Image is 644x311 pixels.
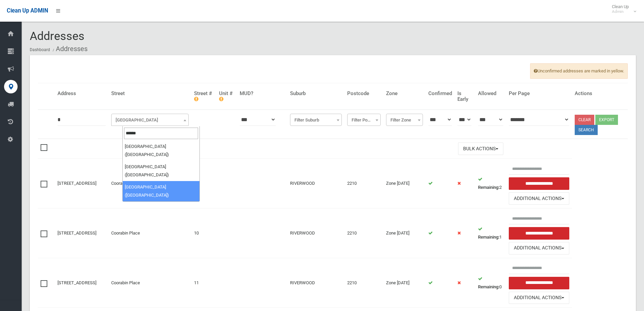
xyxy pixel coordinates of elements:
h4: Street [111,91,189,96]
h4: Unit # [219,91,234,102]
td: 1 [475,208,506,258]
button: Bulk Actions [458,142,503,155]
td: 10 [191,208,216,258]
span: Addresses [30,29,85,43]
td: Zone [DATE] [383,208,426,258]
td: 1 [191,159,216,208]
h4: Street # [194,91,214,102]
td: RIVERWOOD [287,159,344,208]
td: RIVERWOOD [287,208,344,258]
span: Clean Up [609,4,636,14]
a: [STREET_ADDRESS] [57,181,96,186]
span: Filter Postcode [347,114,381,126]
li: Addresses [51,43,88,55]
a: Dashboard [30,47,50,52]
span: Clean Up ADMIN [7,7,48,14]
h4: Allowed [478,91,503,96]
td: 2210 [344,159,383,208]
td: 2 [475,159,506,208]
button: Additional Actions [509,242,570,254]
h4: Actions [575,91,625,96]
a: [STREET_ADDRESS] [57,280,96,285]
strong: Remaining: [478,284,499,289]
button: Export [595,115,618,125]
a: Clear [575,115,594,125]
strong: Remaining: [478,185,499,190]
td: Coorabin Place [109,208,191,258]
td: 2210 [344,258,383,308]
span: Filter Suburb [292,115,340,125]
h4: Zone [386,91,423,96]
span: Filter Zone [386,114,423,126]
li: [GEOGRAPHIC_DATA] ([GEOGRAPHIC_DATA]) [123,140,199,161]
h4: Is Early [457,91,473,102]
small: Admin [612,9,629,14]
button: Search [575,125,598,135]
strong: Remaining: [478,235,499,240]
td: RIVERWOOD [287,258,344,308]
td: Zone [DATE] [383,258,426,308]
li: [GEOGRAPHIC_DATA] ([GEOGRAPHIC_DATA]) [123,181,199,201]
span: Filter Zone [388,115,421,125]
td: Coorabin Place [109,258,191,308]
h4: Address [57,91,106,96]
h4: MUD? [240,91,285,96]
span: Filter Suburb [290,114,342,126]
td: 0 [475,258,506,308]
td: 11 [191,258,216,308]
button: Additional Actions [509,292,570,304]
td: 2210 [344,208,383,258]
span: Filter Postcode [349,115,379,125]
li: [GEOGRAPHIC_DATA] ([GEOGRAPHIC_DATA]) [123,161,199,181]
h4: Postcode [347,91,381,96]
td: Zone [DATE] [383,159,426,208]
a: [STREET_ADDRESS] [57,230,96,236]
td: Coorabin Place [109,159,191,208]
h4: Confirmed [428,91,452,96]
span: Unconfirmed addresses are marked in yellow. [530,63,628,79]
span: Filter Street [111,114,189,126]
button: Additional Actions [509,192,570,205]
span: Filter Street [113,115,187,125]
h4: Per Page [509,91,570,96]
h4: Suburb [290,91,342,96]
